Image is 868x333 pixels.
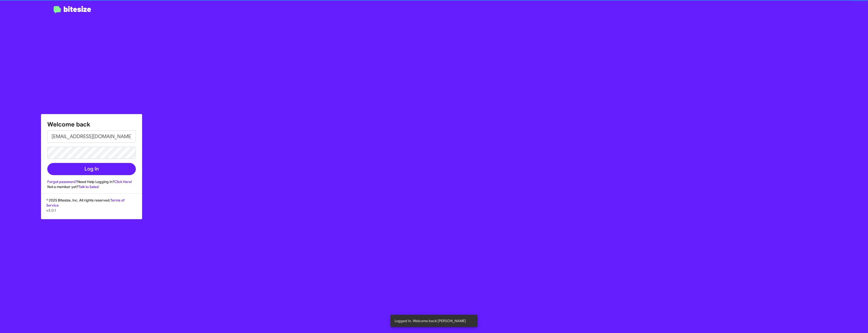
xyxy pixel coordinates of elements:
[47,179,77,184] a: Forgot password?
[46,198,124,208] a: Terms of Service
[47,184,136,189] div: Not a member yet?
[114,179,132,184] a: Click Here!
[47,179,136,184] div: Need Help Logging In?
[46,208,137,213] p: v3.0.1
[78,184,99,189] a: Talk to Sales!
[47,131,136,143] input: Email address
[395,318,466,323] span: Logged In. Welcome back [PERSON_NAME]
[41,198,142,219] div: © 2025 Bitesize, Inc. All rights reserved.
[47,120,136,128] h1: Welcome back
[47,163,136,175] button: Log In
